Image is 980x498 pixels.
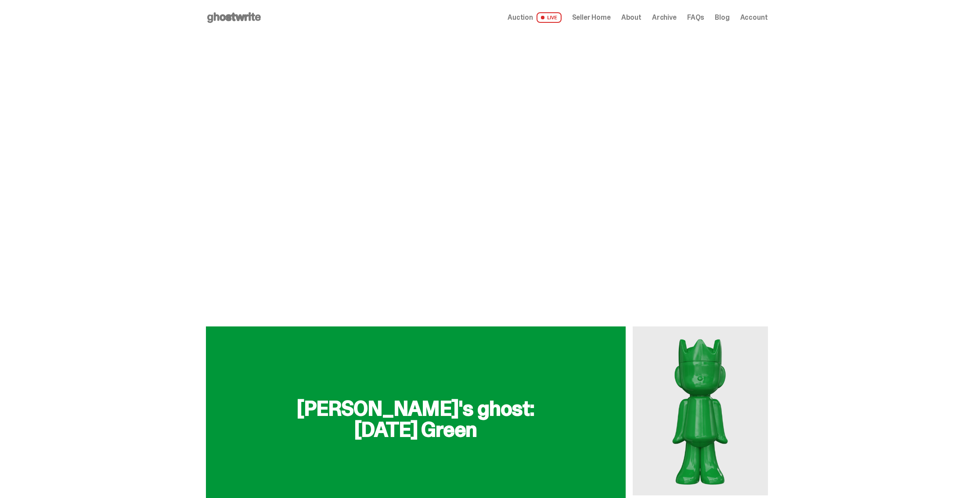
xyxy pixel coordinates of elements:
span: Auction [508,14,533,21]
a: FAQs [687,14,704,21]
a: Archive [652,14,677,21]
img: Schrödinger's ghost: Sunday Green [633,326,768,495]
a: Seller Home [572,14,611,21]
span: LIVE [537,12,562,23]
a: Auction LIVE [508,12,561,23]
a: Account [740,14,768,21]
a: Blog [715,14,729,21]
h2: [PERSON_NAME]'s ghost: [DATE] Green [275,398,556,440]
a: About [621,14,641,21]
